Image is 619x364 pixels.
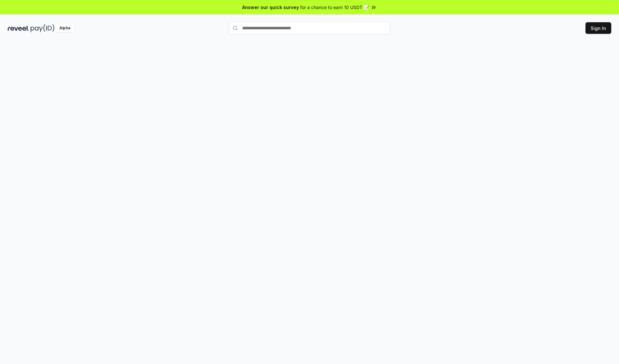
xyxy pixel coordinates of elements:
span: Answer our quick survey [242,4,299,11]
div: Alpha [56,24,74,32]
img: reveel_dark [8,24,29,32]
span: for a chance to earn 10 USDT 📝 [300,4,369,11]
img: pay_id [31,24,54,32]
button: Sign In [585,22,611,34]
